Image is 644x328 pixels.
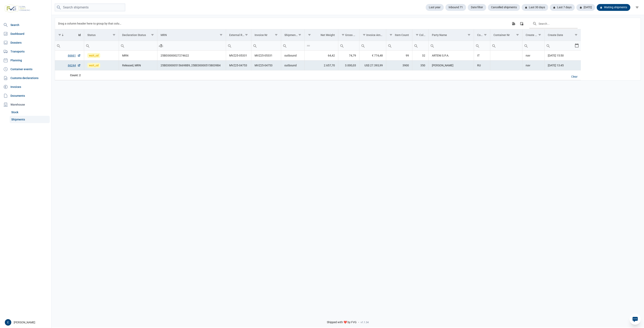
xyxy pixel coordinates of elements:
div: Search box [359,41,367,50]
td: MVZ25-05331 [226,51,251,61]
td: nav [522,61,544,70]
span: Show filter options for column 'Net Weight' [308,33,311,36]
input: Filter cell [281,41,304,50]
td: 32 [412,51,428,61]
td: Column Invoice Nr [251,29,281,41]
td: Filter cell [281,41,304,51]
input: Filter cell [522,41,544,50]
button: E [5,319,11,326]
div: Export all data to Excel [510,20,517,27]
div: Last year [426,4,444,11]
td: Column Container Nr [490,29,522,41]
div: Inbound 71 [445,4,466,11]
div: MRN [161,33,167,37]
div: Status [87,33,96,37]
div: Container Nr [493,33,510,37]
input: Filter cell [386,41,412,50]
div: filter [634,4,641,11]
input: Filter cell [490,41,522,50]
td: Column Country Code [474,29,490,41]
td: Column Colli Count [412,29,428,41]
div: Search box [412,41,420,50]
span: Show filter options for column 'Container Nr' [516,33,519,36]
td: Filter cell [359,41,386,51]
span: wait_cd [87,53,100,58]
div: Invoice Amount [366,33,383,37]
td: Filter cell [84,41,119,51]
span: Show filter options for column 'Invoice Amount' [363,33,366,36]
div: Search box [251,41,259,50]
div: Id Count: 2 [58,73,81,77]
span: Show filter options for column 'Gross Weight' [342,33,345,36]
div: Item Count [395,33,409,37]
td: IT [474,51,490,61]
input: Filter cell [429,41,474,50]
span: Show filter options for column 'Status' [112,33,116,36]
div: Search box [429,41,436,50]
div: Colli Count [419,33,425,37]
td: Filter cell [412,41,428,51]
td: Filter cell [251,41,281,51]
div: Party Name [432,33,447,37]
div: Create Date [548,33,563,37]
div: [DATE] [576,4,595,11]
td: Column Id [55,29,84,41]
td: MVZ25-04753 [226,61,251,70]
div: Last 30 days [522,4,548,11]
span: - [358,321,359,324]
div: Date filter [468,4,486,11]
td: Column External Ref [226,29,251,41]
div: Search box [474,41,481,50]
div: Search box [281,41,288,50]
td: Filter cell [226,41,251,51]
div: Clear [568,73,581,80]
td: MVZ25-04753 [251,61,281,70]
input: Filter cell [305,41,338,50]
div: Declaration Status [122,33,146,37]
div: Search box [226,41,233,50]
td: Released, MRN [119,61,157,70]
td: MVZ25-05331 [251,51,281,61]
div: Search box [305,41,312,50]
td: RU [474,61,490,70]
div: Search box [84,41,91,50]
div: Search box [338,41,346,50]
td: [PERSON_NAME] [428,61,474,70]
a: Dossiers [2,39,50,47]
input: Filter cell [157,41,226,50]
td: 99 [386,51,412,61]
a: 66244 [68,63,81,67]
span: Show filter options for column 'Create Date' [575,33,578,36]
td: 3.000,03 [338,61,359,70]
span: Show filter options for column 'Colli Count' [416,33,419,36]
span: wait_cd [87,63,100,68]
td: ARTENI S.P.A. [428,51,474,61]
span: Show filter options for column 'Country Code' [484,33,487,36]
a: 66661 [68,53,81,58]
a: Stock [10,109,50,116]
span: Show filter options for column 'Shipment Kind' [298,33,301,36]
div: Warehouse [2,101,50,109]
span: v1.1.34 [361,321,369,324]
div: Waiting shipments [597,4,630,11]
td: MRN [119,51,157,61]
td: Filter cell [338,41,359,51]
td: Filter cell [544,41,581,51]
div: Search box [55,41,62,50]
input: Search shipments [55,4,125,11]
td: Column Gross Weight [338,29,359,41]
img: FVG - Global freight forwarding [3,3,32,14]
span: Show filter options for column 'External Ref' [245,33,248,36]
span: [DATE] 13:45 [548,64,564,67]
div: Gross Weight [345,33,356,37]
td: Column Shipment Kind [281,29,304,41]
input: Filter cell [474,41,490,50]
td: 25BEI0000027274622 [157,51,226,61]
input: Search in the data grid [529,19,578,28]
div: Search box [119,41,126,50]
div: Last 7 days [550,4,575,11]
td: Column Item Count [386,29,412,41]
div: Data grid with 2 rows and 17 columns [55,18,581,80]
td: nav [522,51,544,61]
